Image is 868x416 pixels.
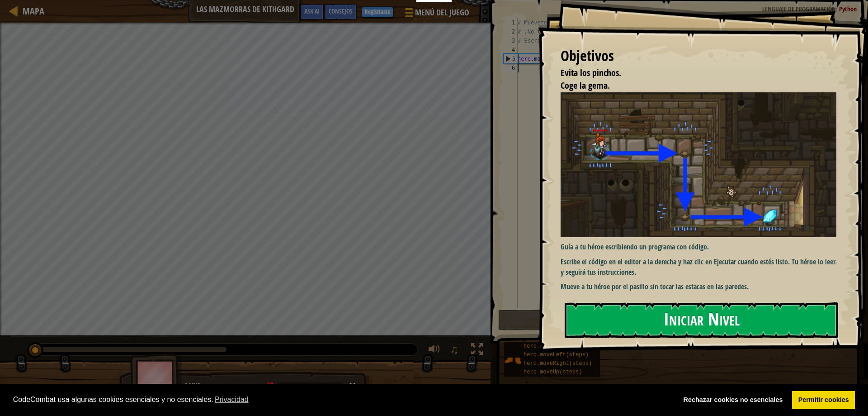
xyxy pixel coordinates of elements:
[23,5,44,17] span: Mapa
[677,391,789,409] a: deny cookies
[498,310,854,330] button: Correr
[524,352,589,358] span: hero.moveLeft(steps)
[561,242,843,252] p: Guía a tu héroe escribiendo un programa con código.
[213,393,250,406] a: learn more about cookies
[503,63,518,72] div: 6
[267,382,356,390] div: health: 11 / 11
[349,380,356,392] span: 11
[561,79,610,91] span: Coge la gema.
[504,54,518,63] div: 5
[300,4,324,20] button: Ask AI
[425,341,443,360] button: Ajustar volúmen
[18,5,44,17] a: Mapa
[565,302,838,338] button: Iniciar Nivel
[561,92,843,237] img: Mazmorras de Kithgard
[184,381,363,392] div: Anya
[549,79,834,92] li: Coge la gema.
[13,393,670,406] span: CodeCombat usa algunas cookies esenciales y no esenciales.
[130,354,183,404] img: thang_avatar_frame.png
[503,36,518,45] div: 3
[468,341,486,360] button: Alterna pantalla completa.
[448,341,463,360] button: ♫
[524,360,592,367] span: hero.moveRight(steps)
[503,27,518,36] div: 2
[524,369,582,375] span: hero.moveUp(steps)
[504,352,521,369] img: portrait.png
[524,343,589,349] span: hero.moveDown(steps)
[398,4,475,25] button: Menú del Juego
[503,18,518,27] div: 1
[561,46,836,67] div: Objetivos
[561,282,843,292] p: Mueve a tu héroe por el pasillo sin tocar las estacas en las paredes.
[549,67,834,80] li: Evita los pinchos.
[329,7,353,15] span: Consejos
[304,7,320,15] span: Ask AI
[450,343,459,356] span: ♫
[561,257,843,277] p: Escribe el código en el editor a la derecha y haz clic en Ejecutar cuando estés listo. Tu héroe l...
[792,391,855,409] a: allow cookies
[561,67,621,79] span: Evita los pinchos.
[415,7,469,19] span: Menú del Juego
[362,7,393,18] button: Registrarse
[503,45,518,54] div: 4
